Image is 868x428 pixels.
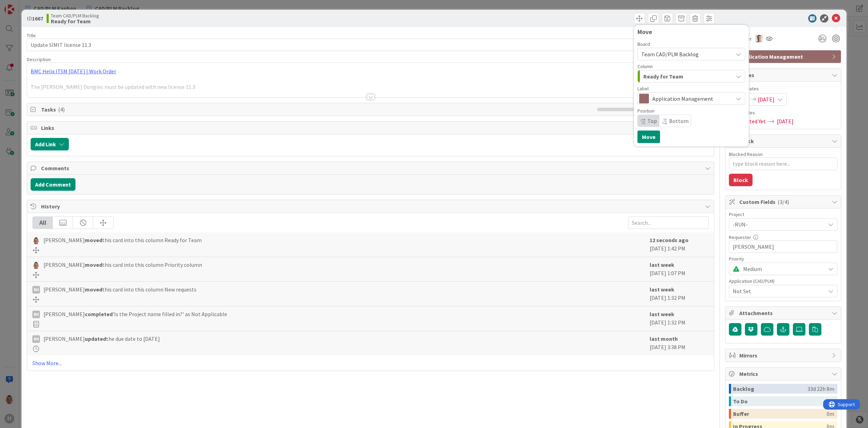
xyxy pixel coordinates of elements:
span: -RUN- [733,220,822,229]
span: History [41,202,701,211]
span: Planned Dates [729,85,837,92]
div: 0m [827,409,834,419]
span: [PERSON_NAME] this card into this column New requests [43,285,196,294]
span: Application Management [652,94,730,104]
div: All [33,217,53,229]
span: Mirrors [739,351,828,360]
input: Search... [628,216,709,229]
div: RH [32,286,40,294]
button: Ready for Team [637,70,745,83]
span: ID [27,14,43,23]
span: Board [637,42,650,47]
div: Backlog [733,384,807,394]
div: Priority [729,256,837,261]
div: RH [32,311,40,318]
div: [DATE] 3:38 PM [650,335,709,352]
div: To Do [733,396,827,406]
input: type card name here... [27,39,714,51]
span: Description [27,56,51,63]
b: 12 seconds ago [650,237,689,244]
span: Support [15,1,32,9]
div: [DATE] 1:32 PM [650,310,709,327]
button: Add Comment [31,178,75,191]
span: [PERSON_NAME] this card into this column Priority column [43,261,202,269]
span: Ready for Team [643,72,683,81]
button: Add Link [31,138,69,150]
div: 33d 22h 8m [807,384,834,394]
label: Blocked Reason [729,151,763,157]
span: Application Management [739,52,828,61]
span: Column [637,64,653,69]
span: [PERSON_NAME] 'Is the Project name filled in?' as Not Applicable [43,310,227,318]
b: last week [650,311,674,318]
span: Block [739,137,828,145]
div: [DATE] 1:42 PM [650,236,709,253]
b: updated [85,335,106,342]
img: TJ [32,237,40,244]
span: [PERSON_NAME] this card into this column Ready for Team [43,236,202,244]
span: Dates [739,71,828,79]
a: Show More... [32,359,708,367]
span: [PERSON_NAME] the due date to [DATE] [43,335,160,343]
b: last week [650,261,674,268]
a: BMC Helix ITSM [DATE] | Work Order [31,68,116,75]
span: Team CAD/PLM Backlog [641,51,699,58]
span: Label [637,86,649,91]
span: Medium [743,264,822,274]
button: Move [637,131,660,143]
span: Actual Dates [729,109,837,116]
span: ( 4 ) [58,106,65,113]
b: last week [650,286,674,293]
div: 0m [827,396,834,406]
div: Application (CAD/PLM) [729,279,837,283]
span: [DATE] [777,117,794,125]
b: 1667 [32,15,43,22]
span: Position [637,108,654,113]
label: Requester [729,234,751,240]
b: Ready for Team [51,18,99,24]
img: TJ [32,261,40,269]
span: Bottom [669,117,689,124]
div: RH [32,335,40,343]
b: moved [85,261,102,268]
b: moved [85,237,102,244]
div: Buffer [733,409,827,419]
span: Attachments [739,309,828,317]
button: Block [729,174,753,186]
span: Tasks [41,105,593,114]
span: ( 3/4 ) [778,198,789,205]
div: [DATE] 1:07 PM [650,261,709,278]
span: Owner [736,34,752,43]
span: Links [41,124,701,132]
span: Custom Fields [739,198,828,206]
span: Not Set [733,287,825,295]
div: [DATE] 1:32 PM [650,285,709,303]
span: Metrics [739,370,828,378]
b: last month [650,335,678,342]
span: Comments [41,164,701,172]
img: BO [755,35,763,42]
span: [DATE] [758,95,774,104]
b: moved [85,286,102,293]
div: Move [637,28,745,35]
span: Team CAD/PLM Backlog [51,13,99,18]
div: Project [729,212,837,217]
b: completed [85,311,113,318]
label: Title [27,32,36,39]
span: Top [648,117,657,124]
